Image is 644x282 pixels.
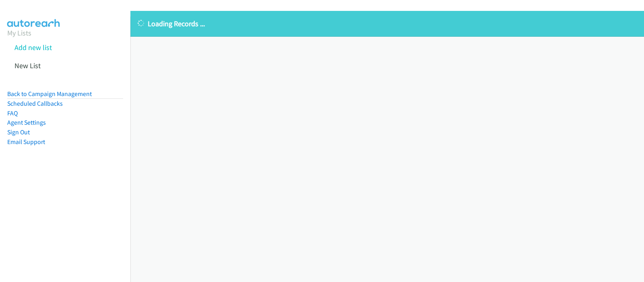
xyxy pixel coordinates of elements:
a: My Lists [7,28,31,38]
a: New List [14,61,41,70]
p: Loading Records ... [138,18,637,29]
a: Add new list [14,43,52,52]
a: Back to Campaign Management [7,90,92,98]
a: FAQ [7,109,18,117]
a: Agent Settings [7,119,46,126]
a: Sign Out [7,128,30,136]
a: Email Support [7,138,45,146]
a: Scheduled Callbacks [7,100,63,107]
